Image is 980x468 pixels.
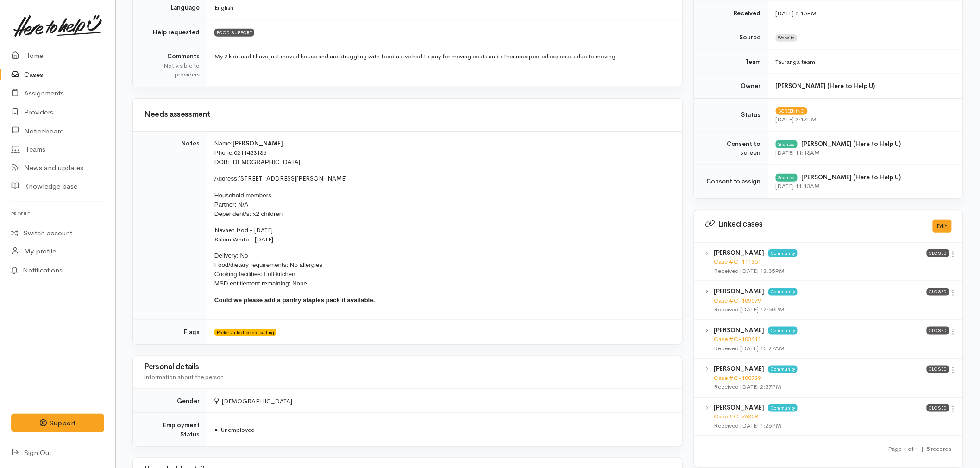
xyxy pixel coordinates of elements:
[768,327,798,334] span: Community
[768,404,798,411] span: Community
[214,397,292,405] span: [DEMOGRAPHIC_DATA]
[768,249,798,257] span: Community
[776,34,797,42] span: Website
[133,389,207,413] td: Gender
[133,413,207,447] td: Employment Status
[776,58,816,66] span: Tauranga team
[714,258,761,266] a: Case #C-111351
[714,305,927,314] div: Received [DATE] 12:50PM
[214,140,232,147] span: Name:
[714,297,761,304] a: Case #C-109079
[694,132,768,165] td: Consent to screen
[694,98,768,132] td: Status
[714,335,761,343] a: Case #C-103411
[214,175,239,182] span: Address:
[922,445,924,453] span: |
[144,363,671,372] h3: Personal details
[214,29,254,36] span: FOOD SUPPORT
[214,252,322,287] span: Delivery: No Food/dietary requirements: No allergies Cooking facilities: Full kitchen MSD entitle...
[776,182,952,191] div: [DATE] 11:13AM
[927,288,949,296] span: Closed
[714,365,764,373] b: [PERSON_NAME]
[933,220,952,233] button: Edit
[144,373,224,381] span: Information about the person
[133,20,207,44] td: Help requested
[133,320,207,344] td: Flags
[714,421,927,430] div: Received [DATE] 1:26PM
[802,140,901,148] b: [PERSON_NAME] (Here to Help U)
[214,158,300,165] span: DOB: [DEMOGRAPHIC_DATA]
[694,1,768,25] td: Received
[768,366,798,373] span: Community
[776,140,798,148] div: Granted
[714,404,764,411] b: [PERSON_NAME]
[714,374,761,382] a: Case #C-100729
[11,208,104,220] h6: Profile
[694,165,768,198] td: Consent to assign
[802,173,901,181] b: [PERSON_NAME] (Here to Help U)
[214,192,283,217] span: Household members Partner: N/A Dependent/s: x2 children
[776,9,817,17] time: [DATE] 3:16PM
[714,326,764,334] b: [PERSON_NAME]
[144,61,200,79] div: Not visible to providers
[705,220,922,229] h3: Linked cases
[888,445,952,453] small: Page 1 of 1 5 records
[694,50,768,74] td: Team
[214,329,276,336] span: Prefers a text before calling
[714,249,764,257] b: [PERSON_NAME]
[714,382,927,392] div: Received [DATE] 2:57PM
[234,149,266,157] a: 0211453136
[714,344,927,353] div: Received [DATE] 10:27AM
[768,288,798,296] span: Community
[927,366,949,373] span: Closed
[11,414,104,433] button: Support
[714,287,764,295] b: [PERSON_NAME]
[214,426,218,434] span: ●
[232,139,283,147] span: [PERSON_NAME]
[927,327,949,334] span: Closed
[207,44,682,87] td: My 2 kids and I have just moved house and are struggling with food as ive had to pay for moving c...
[214,297,375,304] span: Could we please add a pantry staples pack if available.
[133,44,207,87] td: Comments
[694,74,768,99] td: Owner
[214,149,234,156] span: Phone:
[776,174,798,181] div: Granted
[927,404,949,411] span: Closed
[714,412,758,420] a: Case #C-76308
[927,249,949,257] span: Closed
[144,110,671,119] h3: Needs assessment
[239,175,347,183] span: [STREET_ADDRESS][PERSON_NAME]
[214,226,671,244] p: Nevaeh Izod - [DATE] Salem White - [DATE]
[714,266,927,276] div: Received [DATE] 12:35PM
[776,82,875,90] b: [PERSON_NAME] (Here to Help U)
[133,131,207,320] td: Notes
[776,107,808,114] span: Screening
[776,115,952,124] div: [DATE] 3:17PM
[214,426,255,434] span: Unemployed
[776,148,952,158] div: [DATE] 11:13AM
[694,25,768,50] td: Source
